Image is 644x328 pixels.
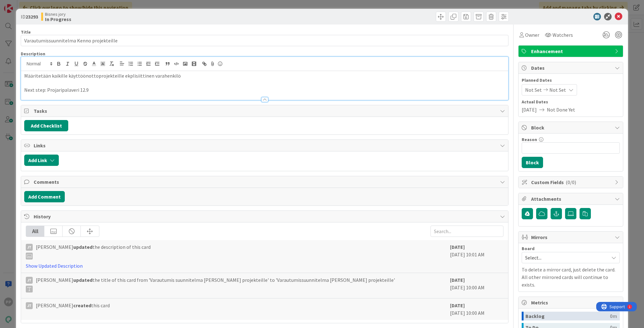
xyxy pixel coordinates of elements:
[24,86,505,94] p: Next step: Projaripalaveri 12.9
[21,13,38,20] span: ID
[525,253,606,262] span: Select...
[522,77,620,84] span: Planned Dates
[430,226,503,237] input: Search...
[450,302,503,317] div: [DATE] 10:00 AM
[24,72,505,79] p: Määritetään kaikille käyttöönottoprojekteille ekplisiittinen varahenkilö
[36,276,395,292] span: [PERSON_NAME] the title of this card from 'Varautumis suunnitelma [PERSON_NAME] projekteille' to ...
[522,137,537,142] label: Reason
[522,106,537,113] span: [DATE]
[73,277,92,283] b: updated
[21,29,31,35] label: Title
[34,107,497,115] span: Tasks
[531,178,612,186] span: Custom Fields
[26,226,44,237] div: All
[34,142,497,149] span: Links
[531,47,612,55] span: Enhancement
[26,277,33,284] div: JT
[26,244,33,251] div: JT
[531,64,612,72] span: Dates
[531,299,612,306] span: Metrics
[566,179,576,185] span: ( 0/0 )
[26,263,83,269] a: Show Updated Description
[21,35,508,46] input: type card name here...
[522,246,535,251] span: Board
[450,243,503,270] div: [DATE] 10:01 AM
[25,14,38,20] b: 23293
[24,155,59,166] button: Add Link
[24,120,68,131] button: Add Checklist
[24,191,65,202] button: Add Comment
[26,302,33,309] div: JT
[36,243,151,260] span: [PERSON_NAME] the description of this card
[522,266,620,288] p: To delete a mirror card, just delete the card. All other mirrored cards will continue to exists.
[45,17,71,22] b: In Progress
[522,99,620,105] span: Actual Dates
[547,106,575,113] span: Not Done Yet
[531,195,612,203] span: Attachments
[525,86,542,94] span: Not Set
[73,244,92,250] b: updated
[36,302,110,309] span: [PERSON_NAME] this card
[34,178,497,186] span: Comments
[552,31,573,39] span: Watchers
[450,302,465,309] b: [DATE]
[450,244,465,250] b: [DATE]
[450,277,465,283] b: [DATE]
[450,276,503,295] div: [DATE] 10:00 AM
[34,213,497,220] span: History
[610,312,617,320] div: 0m
[549,86,566,94] span: Not Set
[531,233,612,241] span: Mirrors
[531,124,612,131] span: Block
[13,1,29,8] span: Support
[525,312,610,320] div: Backlog
[33,3,34,8] div: 1
[73,302,91,309] b: created
[525,31,539,39] span: Owner
[45,12,71,17] span: Bisnes jory
[21,51,45,57] span: Description
[522,157,543,168] button: Block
